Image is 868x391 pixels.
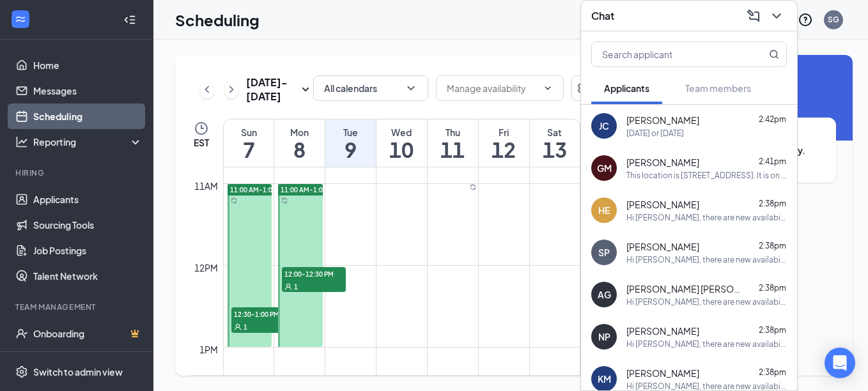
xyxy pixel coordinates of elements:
[626,212,787,223] div: Hi [PERSON_NAME], there are new availabilities for an interview. This is a reminder to schedule y...
[685,82,751,94] span: Team members
[428,139,478,160] h1: 11
[828,14,839,25] div: SG
[197,342,221,356] div: 1pm
[123,13,136,26] svg: Collapse
[479,126,529,139] div: Fri
[825,348,855,378] div: Open Intercom Messenger
[33,187,143,212] a: Applicants
[626,198,699,211] span: [PERSON_NAME]
[230,185,287,194] span: 11:00 AM-1:00 PM
[766,6,787,26] button: ChevronDown
[15,365,28,378] svg: Settings
[428,119,478,167] a: September 11, 2025
[571,75,597,103] a: Settings
[33,346,143,372] a: TeamCrown
[194,121,209,136] svg: Clock
[759,325,786,335] span: 2:38pm
[798,12,813,27] svg: QuestionInfo
[428,126,478,139] div: Thu
[376,139,427,160] h1: 10
[626,114,699,126] span: [PERSON_NAME]
[769,8,784,24] svg: ChevronDown
[224,139,274,160] h1: 7
[33,78,143,103] a: Messages
[231,197,237,204] svg: Sync
[759,283,786,293] span: 2:38pm
[15,302,140,312] div: Team Management
[405,82,417,95] svg: ChevronDown
[14,13,27,26] svg: WorkstreamLogo
[192,261,221,275] div: 12pm
[626,254,787,265] div: Hi [PERSON_NAME], there are new availabilities for an interview. This is a reminder to schedule y...
[604,82,649,94] span: Applicants
[447,81,538,95] input: Manage availability
[194,136,209,149] span: EST
[33,263,143,289] a: Talent Network
[33,135,143,148] div: Reporting
[325,126,376,139] div: Tue
[530,126,580,139] div: Sat
[479,119,529,167] a: September 12, 2025
[192,179,221,193] div: 11am
[376,126,427,139] div: Wed
[626,339,787,349] div: Hi [PERSON_NAME], there are new availabilities for an interview. This is a reminder to schedule y...
[626,282,741,295] span: [PERSON_NAME] [PERSON_NAME]
[298,82,313,97] svg: SmallChevronDown
[626,367,699,379] span: [PERSON_NAME]
[759,241,786,250] span: 2:38pm
[626,128,684,139] div: [DATE] or [DATE]
[626,325,699,337] span: [PERSON_NAME]
[591,9,614,23] h3: Chat
[598,372,611,385] div: KM
[597,162,612,174] div: GM
[224,80,238,99] button: ChevronRight
[530,119,580,167] a: September 13, 2025
[571,75,597,101] button: Settings
[743,6,764,26] button: ComposeMessage
[175,9,260,31] h1: Scheduling
[246,75,298,103] h3: [DATE] - [DATE]
[759,114,786,124] span: 2:42pm
[282,267,346,280] span: 12:00-12:30 PM
[33,212,143,238] a: Sourcing Tools
[530,139,580,160] h1: 13
[759,367,786,377] span: 2:38pm
[543,83,553,93] svg: ChevronDown
[759,157,786,166] span: 2:41pm
[470,184,476,190] svg: Sync
[598,246,610,259] div: SP
[33,103,143,129] a: Scheduling
[598,204,610,217] div: HE
[626,156,699,169] span: [PERSON_NAME]
[626,170,787,181] div: This location is [STREET_ADDRESS]. It is on route 1 next to [GEOGRAPHIC_DATA]
[225,82,238,97] svg: ChevronRight
[33,321,143,346] a: OnboardingCrown
[325,139,376,160] h1: 9
[274,126,325,139] div: Mon
[325,119,376,167] a: September 9, 2025
[274,139,325,160] h1: 8
[231,307,295,320] span: 12:30-1:00 PM
[284,283,292,291] svg: User
[430,184,470,202] span: 11:00 AM-1:00 PM
[598,330,610,343] div: NP
[15,167,140,178] div: Hiring
[33,238,143,263] a: Job Postings
[200,80,214,99] button: ChevronLeft
[746,8,761,24] svg: ComposeMessage
[479,139,529,160] h1: 12
[598,288,611,301] div: AG
[274,119,325,167] a: September 8, 2025
[626,240,699,253] span: [PERSON_NAME]
[33,52,143,78] a: Home
[577,80,592,96] svg: Settings
[15,135,28,148] svg: Analysis
[599,119,609,132] div: JC
[33,365,123,378] div: Switch to admin view
[224,119,274,167] a: September 7, 2025
[281,197,288,204] svg: Sync
[626,296,787,307] div: Hi [PERSON_NAME], there are new availabilities for an interview. This is a reminder to schedule y...
[592,42,743,66] input: Search applicant
[234,323,242,331] svg: User
[281,185,337,194] span: 11:00 AM-1:00 PM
